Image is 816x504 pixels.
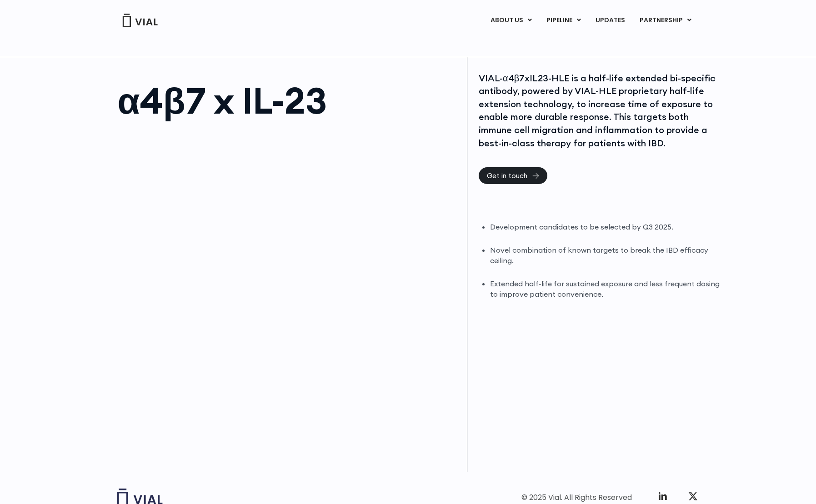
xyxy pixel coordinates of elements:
li: Novel combination of known targets to break the IBD efficacy ceiling. [490,245,721,266]
li: Development candidates to be selected by Q3 2025. [490,222,721,232]
div: © 2025 Vial. All Rights Reserved [521,493,632,503]
a: UPDATES [588,13,632,28]
a: Get in touch [479,167,547,184]
div: VIAL-α4β7xIL23-HLE is a half-life extended bi-specific antibody, powered by VIAL-HLE proprietary ... [479,72,721,150]
h1: α4β7 x IL-23 [118,82,458,119]
img: Vial Logo [122,14,158,27]
a: ABOUT USMenu Toggle [483,13,539,28]
li: Extended half-life for sustained exposure and less frequent dosing to improve patient convenience. [490,279,721,299]
a: PARTNERSHIPMenu Toggle [632,13,699,28]
a: PIPELINEMenu Toggle [539,13,588,28]
span: Get in touch [487,172,527,179]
